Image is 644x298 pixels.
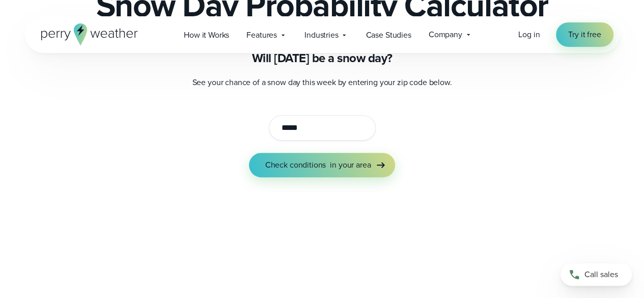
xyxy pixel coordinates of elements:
[246,29,277,41] span: Features
[330,159,371,171] span: in your area
[561,263,632,286] a: Call sales
[568,29,601,41] span: Try it free
[556,22,613,47] a: Try it free
[304,29,338,41] span: Industries
[518,29,540,41] a: Log in
[76,50,569,66] h1: Will [DATE] be a snow day?
[76,76,569,89] p: See your chance of a snow day this week by entering your zip code below.
[429,29,462,41] span: Company
[366,29,411,41] span: Case Studies
[357,24,419,45] a: Case Studies
[184,29,229,41] span: How it Works
[249,153,396,177] button: Check conditionsin your area
[265,159,326,171] span: Check conditions
[584,268,618,281] span: Call sales
[175,24,238,45] a: How it Works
